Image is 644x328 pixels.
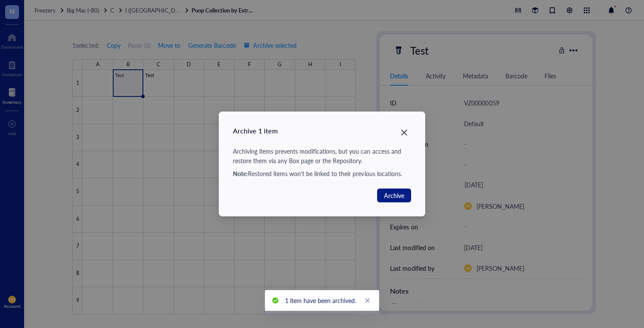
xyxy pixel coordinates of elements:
[384,191,404,200] span: Archive
[233,169,248,178] strong: Note:
[285,296,356,305] div: 1 item have been archived.
[233,169,411,178] div: Restored items won't be linked to their previous locations.
[397,126,411,139] button: Close
[365,297,371,303] span: close
[363,296,372,305] a: Close
[377,189,411,202] button: Archive
[233,126,411,136] div: Archive 1 item
[397,127,411,138] span: Close
[233,146,411,165] div: Archiving items prevents modifications, but you can access and restore them via any Box page or t...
